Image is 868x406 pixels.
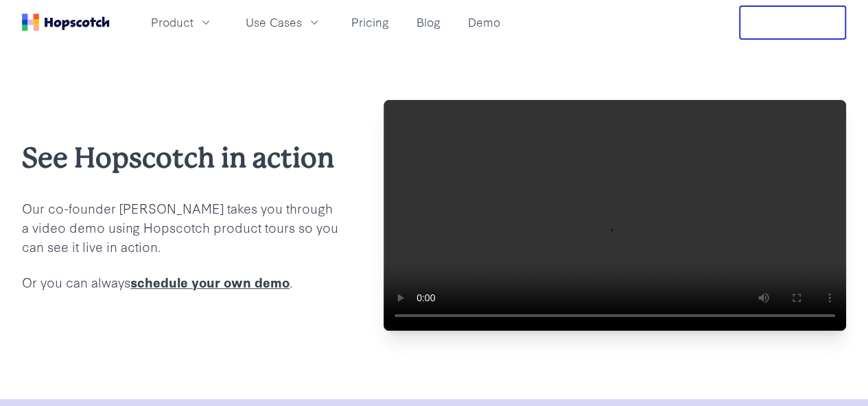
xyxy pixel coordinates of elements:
a: Home [22,14,110,31]
p: Our co-founder [PERSON_NAME] takes you through a video demo using Hopscotch product tours so you ... [22,199,340,256]
button: Free Trial [739,5,846,40]
a: Demo [462,11,506,34]
h2: See Hopscotch in action [22,139,340,177]
span: Product [151,14,193,31]
a: schedule your own demo [130,272,290,291]
span: Use Cases [246,14,302,31]
p: Or you can always . [22,272,340,292]
a: Pricing [346,11,395,34]
a: Blog [411,11,446,34]
button: Use Cases [237,11,329,34]
button: Product [143,11,221,34]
